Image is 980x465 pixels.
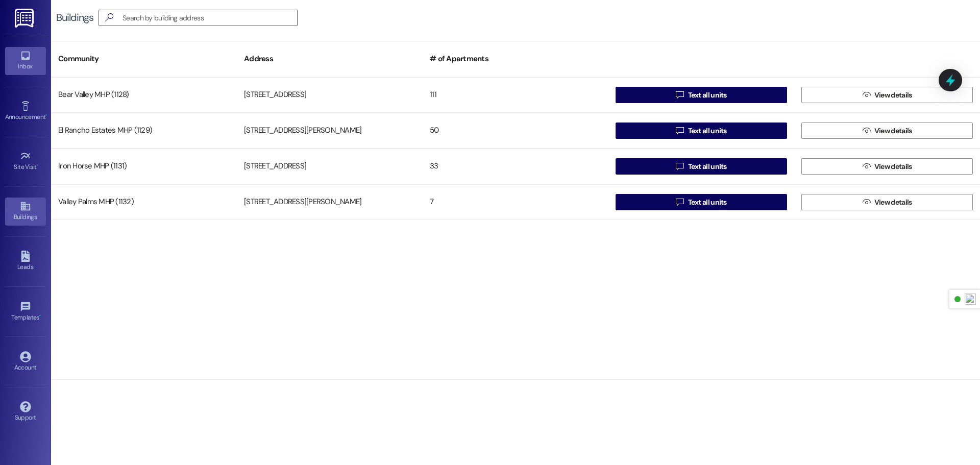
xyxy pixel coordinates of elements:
[874,197,912,208] span: View details
[863,91,870,99] i: 
[5,348,46,376] a: Account
[5,398,46,426] a: Support
[15,9,36,28] img: ResiDesk Logo
[801,87,973,103] button: View details
[874,90,912,101] span: View details
[5,148,46,175] a: Site Visit •
[616,123,787,139] button: Text all units
[688,90,727,101] span: Text all units
[676,127,683,135] i: 
[122,11,297,25] input: Search by building address
[863,198,870,206] i: 
[101,12,117,23] i: 
[5,298,46,326] a: Templates •
[5,47,46,75] a: Inbox
[688,126,727,136] span: Text all units
[874,126,912,136] span: View details
[45,112,47,119] span: •
[56,12,93,23] div: Buildings
[874,161,912,172] span: View details
[237,120,423,141] div: [STREET_ADDRESS][PERSON_NAME]
[616,158,787,175] button: Text all units
[5,198,46,225] a: Buildings
[423,120,608,141] div: 50
[688,197,727,208] span: Text all units
[423,46,608,71] div: # of Apartments
[801,158,973,175] button: View details
[423,156,608,177] div: 33
[51,192,237,212] div: Valley Palms MHP (1132)
[423,192,608,212] div: 7
[863,127,870,135] i: 
[676,198,683,206] i: 
[51,156,237,177] div: Iron Horse MHP (1131)
[676,162,683,170] i: 
[51,46,237,71] div: Community
[863,162,870,170] i: 
[5,248,46,275] a: Leads
[237,46,423,71] div: Address
[616,87,787,103] button: Text all units
[37,162,38,169] span: •
[237,192,423,212] div: [STREET_ADDRESS][PERSON_NAME]
[688,161,727,172] span: Text all units
[423,85,608,105] div: 111
[616,194,787,210] button: Text all units
[237,85,423,105] div: [STREET_ADDRESS]
[51,85,237,105] div: Bear Valley MHP (1128)
[801,194,973,210] button: View details
[237,156,423,177] div: [STREET_ADDRESS]
[801,123,973,139] button: View details
[51,120,237,141] div: El Rancho Estates MHP (1129)
[39,312,41,320] span: •
[676,91,683,99] i: 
